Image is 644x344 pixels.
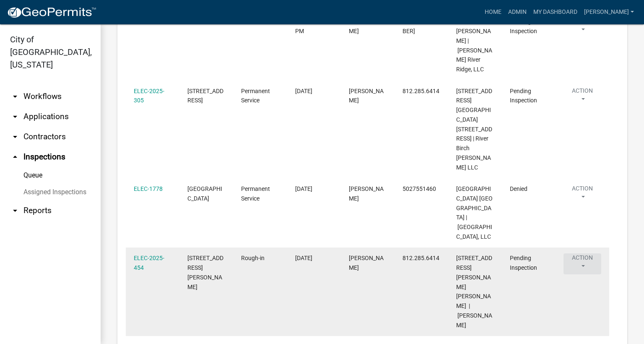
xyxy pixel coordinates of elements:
[563,86,601,107] button: Action
[187,185,222,202] span: 828 WATT STREET
[10,206,20,216] i: arrow_drop_down
[510,88,537,104] span: Pending Inspection
[481,4,505,20] a: Home
[456,255,492,328] span: 4118 UHL DRIVE 4118 Uhl Drive | Hutchens Cody P
[134,185,163,192] a: ELEC-1778
[241,255,265,261] span: Rough-in
[402,185,436,192] span: 5027551460
[563,253,601,274] button: Action
[10,132,20,142] i: arrow_drop_down
[10,112,20,122] i: arrow_drop_down
[563,184,601,205] button: Action
[563,17,601,38] button: Action
[349,255,384,271] span: William j. Peters
[456,88,492,171] span: 3446 RIVER BIRCH DRIVE 3446 River Birch Drive lot 104 | River Birch Woods LLC
[505,4,530,20] a: Admin
[349,185,384,202] span: JT Hembrey
[241,185,270,202] span: Permanent Service
[295,184,333,194] div: [DATE]
[295,86,333,96] div: [DATE]
[134,255,164,271] a: ELEC-2025-454
[295,17,333,36] div: [DATE] 1:00 PM
[456,185,493,240] span: 828 WATT STREET 828 Watt Street | Cloverport Park, LLC
[530,4,581,20] a: My Dashboard
[10,91,20,102] i: arrow_drop_down
[187,88,223,104] span: 3446 RIVER BIRCH DRIVE
[10,152,20,162] i: arrow_drop_up
[187,255,223,290] span: 4118 UHL DRIVE
[510,255,537,271] span: Pending Inspection
[349,88,384,104] span: Harold Satterly
[134,88,164,104] a: ELEC-2025-305
[510,185,527,192] span: Denied
[241,88,270,104] span: Permanent Service
[295,253,333,263] div: [DATE]
[402,88,439,94] span: 812.285.6414
[581,4,637,20] a: [PERSON_NAME]
[402,255,439,261] span: 812.285.6414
